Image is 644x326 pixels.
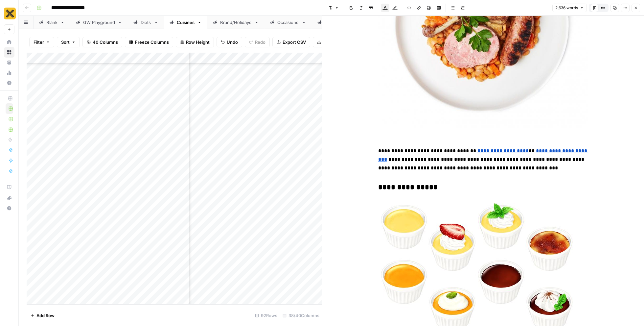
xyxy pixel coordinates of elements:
button: 2,636 words [552,4,587,12]
div: What's new? [4,193,14,203]
a: AirOps Academy [4,182,14,192]
button: What's new? [4,192,14,203]
button: 40 Columns [82,37,122,47]
button: Redo [245,37,270,47]
div: Blank [46,19,57,26]
button: Undo [217,37,242,47]
img: CookUnity Logo [4,8,16,19]
span: Filter [34,39,44,45]
button: Freeze Columns [125,37,173,47]
div: Diets [141,19,151,26]
div: Cuisines [177,19,195,26]
a: Your Data [4,57,14,68]
a: GW Playground [70,16,128,29]
span: Row Height [186,39,210,45]
a: Brand/Holidays [207,16,264,29]
div: 92 Rows [252,310,280,321]
a: Cuisines [164,16,207,29]
a: Settings [4,78,14,88]
span: 2,636 words [555,5,578,11]
span: Sort [61,39,70,45]
span: Freeze Columns [135,39,169,45]
div: Occasions [277,19,299,26]
span: Redo [255,39,265,45]
div: Brand/Holidays [220,19,252,26]
a: Usage [4,67,14,78]
span: Undo [227,39,238,45]
a: Diets [128,16,164,29]
button: Add Row [27,310,58,321]
button: Workspace: CookUnity [4,5,14,22]
button: Sort [57,37,80,47]
button: Export CSV [272,37,310,47]
a: Occasions [264,16,312,29]
button: Filter [29,37,54,47]
button: Help + Support [4,203,14,213]
button: Row Height [176,37,214,47]
a: Campaigns [312,16,360,29]
div: GW Playground [83,19,115,26]
a: Browse [4,47,14,58]
a: Home [4,37,14,47]
a: Blank [34,16,70,29]
div: 38/40 Columns [280,310,322,321]
span: 40 Columns [93,39,118,45]
span: Add Row [36,312,55,319]
span: Export CSV [283,39,306,45]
